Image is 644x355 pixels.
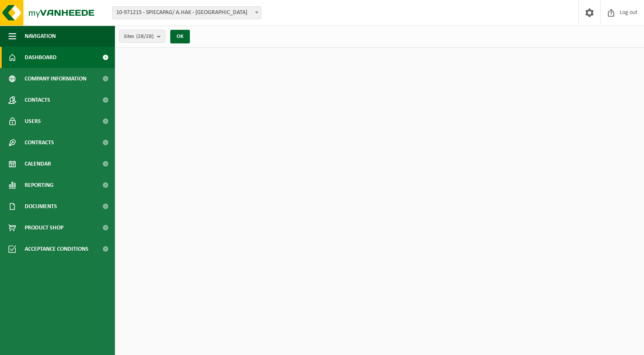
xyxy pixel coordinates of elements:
span: Company information [25,68,86,89]
button: OK [170,30,190,43]
span: Navigation [25,26,56,47]
span: Users [25,111,41,132]
span: Documents [25,196,57,217]
span: Calendar [25,153,51,175]
span: 10-971215 - SPIECAPAG/ A.HAK - BRUGGE [112,6,261,19]
span: Product Shop [25,217,63,238]
span: 10-971215 - SPIECAPAG/ A.HAK - BRUGGE [113,7,261,19]
span: Contracts [25,132,54,153]
span: Dashboard [25,47,57,68]
span: Reporting [25,175,54,196]
span: Contacts [25,89,50,111]
span: Acceptance conditions [25,238,89,260]
button: Sites(28/28) [119,30,165,43]
span: Sites [124,30,154,43]
count: (28/28) [136,34,154,39]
